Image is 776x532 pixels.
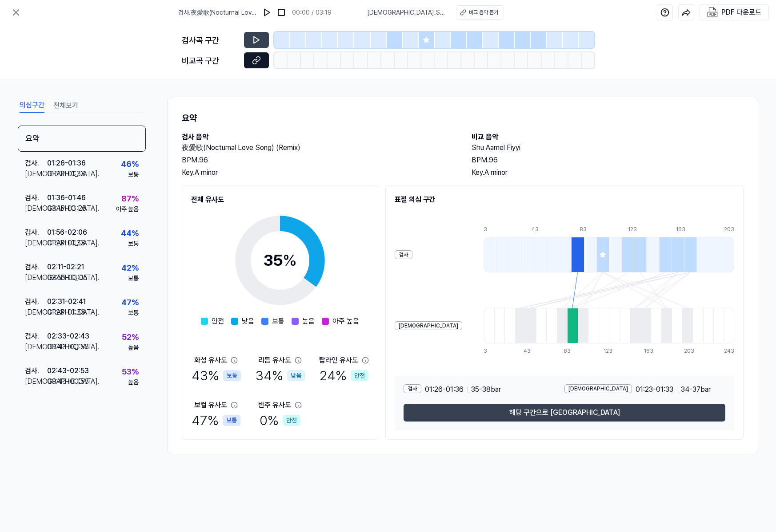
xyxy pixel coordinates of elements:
[471,384,501,395] span: 35 - 38 bar
[484,225,496,233] div: 3
[182,167,454,178] div: Key. A minor
[351,370,368,381] div: 안전
[25,331,47,342] div: 검사 .
[212,316,224,327] span: 안전
[258,400,291,410] div: 반주 유사도
[20,99,44,113] button: 의심구간
[721,7,761,18] div: PDF 다운로드
[472,155,744,166] div: BPM. 96
[223,415,240,426] div: 보통
[256,366,305,386] div: 34 %
[472,142,744,153] h2: Shu Aamel Fiyyi
[53,99,78,113] button: 전체보기
[47,342,89,352] div: 00:43 - 00:53
[178,8,256,17] span: 검사 . 夜愛歌(Nocturnal Love Song) (Remix)
[258,355,291,366] div: 리듬 유사도
[47,169,85,179] div: 01:23 - 01:33
[277,8,286,17] img: stop
[128,343,139,352] div: 높음
[47,366,89,376] div: 02:43 - 02:53
[472,167,744,178] div: Key. A minor
[25,296,47,307] div: 검사 .
[121,158,139,170] div: 46 %
[707,7,718,18] img: PDF Download
[128,274,139,283] div: 보통
[724,347,734,355] div: 243
[18,126,146,152] div: 요약
[484,347,494,355] div: 3
[404,384,421,393] div: 검사
[25,158,47,169] div: 검사 .
[272,316,284,327] span: 보통
[128,378,139,387] div: 높음
[25,307,47,318] div: [DEMOGRAPHIC_DATA] .
[25,227,47,238] div: 검사 .
[182,132,454,142] h2: 검사 음악
[128,308,139,318] div: 보통
[456,5,504,20] button: 비교 음악 듣기
[182,111,744,125] h1: 요약
[182,155,454,166] div: BPM. 96
[25,238,47,248] div: [DEMOGRAPHIC_DATA] .
[182,34,239,46] div: 검사곡 구간
[302,316,315,327] span: 높음
[283,251,297,270] span: %
[122,331,139,343] div: 52 %
[628,225,640,233] div: 123
[332,316,359,327] span: 아주 높음
[580,225,592,233] div: 83
[182,55,239,67] div: 비교곡 구간
[472,132,744,142] h2: 비교 음악
[404,404,725,422] button: 해당 구간으로 [GEOGRAPHIC_DATA]
[194,400,227,410] div: 보컬 유사도
[47,262,84,272] div: 02:11 - 02:21
[25,376,47,387] div: [DEMOGRAPHIC_DATA] .
[395,194,734,205] h2: 표절 의심 구간
[25,193,47,203] div: 검사 .
[705,5,763,20] button: PDF 다운로드
[724,225,734,233] div: 203
[47,238,85,248] div: 01:23 - 01:33
[469,8,498,16] div: 비교 음악 듣기
[524,347,534,355] div: 43
[682,8,691,17] img: share
[25,262,47,272] div: 검사 .
[367,8,445,17] span: [DEMOGRAPHIC_DATA] . Shu Aamel Fiyyi
[121,227,139,239] div: 44 %
[47,296,86,307] div: 02:31 - 02:41
[676,225,688,233] div: 163
[121,262,139,274] div: 42 %
[681,384,711,395] span: 34 - 37 bar
[47,227,87,238] div: 01:56 - 02:06
[182,142,454,153] h2: 夜愛歌(Nocturnal Love Song) (Remix)
[47,203,86,214] div: 03:15 - 03:25
[121,296,139,308] div: 47 %
[292,8,332,17] div: 00:00 / 03:19
[242,316,254,327] span: 낮음
[260,410,300,430] div: 0 %
[192,366,241,386] div: 43 %
[425,384,464,395] span: 01:26 - 01:36
[395,321,462,330] div: [DEMOGRAPHIC_DATA]
[194,355,227,366] div: 화성 유사도
[320,366,368,386] div: 24 %
[25,366,47,376] div: 검사 .
[564,384,632,393] div: [DEMOGRAPHIC_DATA]
[636,384,673,395] span: 01:23 - 01:33
[532,225,544,233] div: 43
[25,203,47,214] div: [DEMOGRAPHIC_DATA] .
[263,248,297,272] div: 35
[122,366,139,378] div: 53 %
[223,370,241,381] div: 보통
[604,347,614,355] div: 123
[47,158,86,169] div: 01:26 - 01:36
[47,193,86,203] div: 01:36 - 01:46
[192,410,240,430] div: 47 %
[128,170,139,179] div: 보통
[47,272,88,283] div: 02:55 - 03:05
[121,193,139,205] div: 87 %
[564,347,574,355] div: 83
[25,342,47,352] div: [DEMOGRAPHIC_DATA] .
[191,194,369,205] h2: 전체 유사도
